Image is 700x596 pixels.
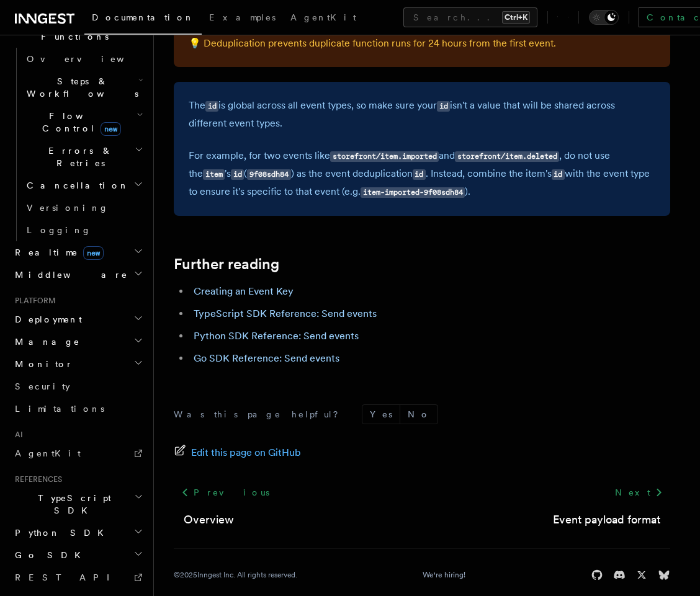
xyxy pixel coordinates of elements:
span: REST API [15,572,120,582]
span: Overview [27,54,155,64]
p: The is global across all event types, so make sure your isn't a value that will be shared across ... [189,97,655,132]
code: 9f08sdh84 [247,169,290,180]
button: Toggle dark mode [589,10,619,25]
a: AgentKit [283,4,364,33]
a: Security [10,375,146,398]
p: For example, for two events like and , do not use the 's ( ) as the event deduplication . Instead... [189,147,655,201]
button: Go SDK [10,544,146,566]
span: Realtime [10,246,104,259]
span: AgentKit [290,12,356,22]
span: Steps & Workflows [22,75,138,100]
span: AI [10,430,23,440]
code: id [437,101,450,112]
span: Deployment [10,313,82,326]
span: References [10,474,62,484]
code: id [205,101,218,112]
span: Versioning [27,203,109,213]
kbd: Ctrl+K [502,11,530,24]
a: Documentation [84,4,202,35]
a: REST API [10,566,146,589]
button: Yes [362,405,400,424]
span: Monitor [10,358,73,370]
span: Flow Control [22,110,137,135]
button: Middleware [10,264,146,286]
span: Cancellation [22,179,129,192]
button: Search...Ctrl+K [403,7,537,27]
span: Security [15,381,70,391]
span: Manage [10,336,80,348]
a: Overview [22,48,146,70]
button: Cancellation [22,174,146,197]
div: © 2025 Inngest Inc. All rights reserved. [174,570,297,580]
a: Overview [184,511,234,528]
button: Manage [10,331,146,353]
p: Was this page helpful? [174,408,347,420]
code: id [231,169,244,180]
span: new [101,122,121,136]
span: AgentKit [15,448,81,458]
a: Go SDK Reference: Send events [194,352,339,364]
a: Python SDK Reference: Send events [194,330,359,342]
a: Versioning [22,197,146,219]
a: Edit this page on GitHub [174,444,301,461]
button: No [400,405,437,424]
a: Event payload format [553,511,660,528]
span: Middleware [10,269,128,281]
span: Documentation [92,12,194,22]
a: Next [608,481,670,504]
p: 💡 Deduplication prevents duplicate function runs for 24 hours from the first event. [189,35,655,52]
div: Inngest Functions [10,48,146,241]
a: Previous [174,481,276,504]
button: Deployment [10,308,146,331]
code: item [203,169,225,180]
button: Errors & Retries [22,140,146,174]
button: Python SDK [10,522,146,544]
span: Logging [27,225,91,235]
span: Python SDK [10,527,111,539]
button: Monitor [10,353,146,375]
a: We're hiring! [423,570,465,580]
button: Flow Controlnew [22,105,146,140]
code: storefront/item.deleted [455,151,559,162]
a: Limitations [10,398,146,420]
span: Limitations [15,404,104,414]
a: Examples [202,4,283,33]
a: TypeScript SDK Reference: Send events [194,308,377,319]
span: Go SDK [10,549,88,561]
a: Creating an Event Key [194,285,294,297]
code: item-imported-9f08sdh84 [361,187,465,198]
a: Further reading [174,256,279,273]
span: Examples [209,12,276,22]
span: Errors & Retries [22,145,135,169]
span: Edit this page on GitHub [191,444,301,461]
span: Platform [10,296,56,306]
code: storefront/item.imported [330,151,439,162]
span: new [83,246,104,260]
a: Logging [22,219,146,241]
code: id [552,169,565,180]
code: id [413,169,426,180]
button: Realtimenew [10,241,146,264]
span: TypeScript SDK [10,492,134,517]
button: Steps & Workflows [22,70,146,105]
button: TypeScript SDK [10,487,146,522]
a: AgentKit [10,442,146,465]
